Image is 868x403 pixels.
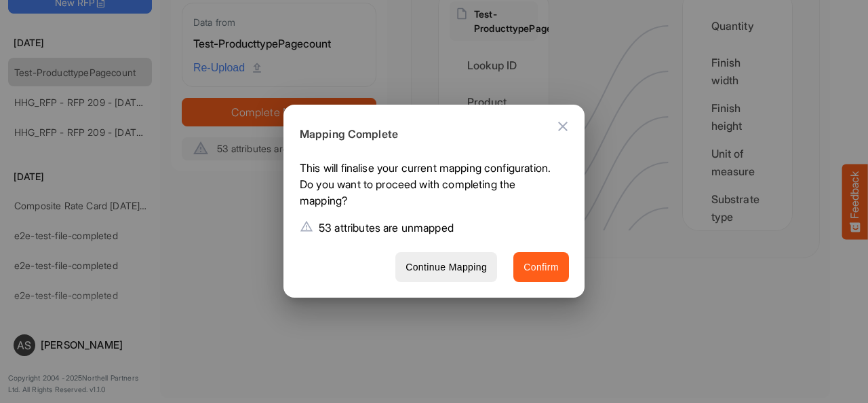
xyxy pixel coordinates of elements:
[547,110,579,143] button: Close dialog
[513,252,569,283] button: Confirm
[395,252,497,283] button: Continue Mapping
[319,220,454,236] p: 53 attributes are unmapped
[406,259,487,276] span: Continue Mapping
[300,160,558,214] p: This will finalise your current mapping configuration. Do you want to proceed with completing the...
[300,126,558,143] h6: Mapping Complete
[524,259,559,276] span: Confirm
